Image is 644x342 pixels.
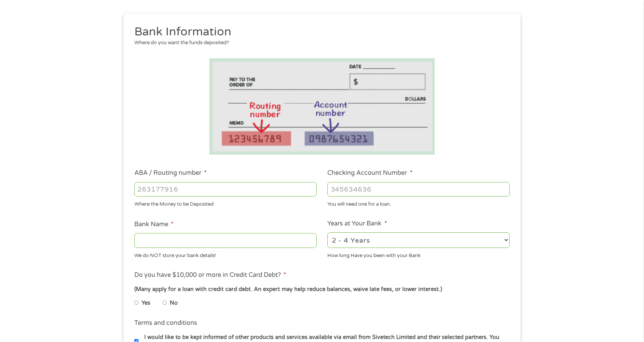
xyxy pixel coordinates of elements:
[142,299,150,307] label: Yes
[134,182,317,197] input: 263177916
[134,198,317,208] div: Where the Money to be Deposited
[134,319,197,327] label: Terms and conditions
[327,169,412,177] label: Checking Account Number
[170,299,178,307] label: No
[134,24,504,40] h2: Bank Information
[134,39,504,47] div: Where do you want the funds deposited?
[327,249,510,259] div: How long Have you been with your Bank
[134,271,286,279] label: Do you have $10,000 or more in Credit Card Debt?
[134,249,317,259] div: We do NOT store your bank details!
[134,285,510,294] div: (Many apply for a loan with credit card debt. An expert may help reduce balances, waive late fees...
[134,169,207,177] label: ABA / Routing number
[327,198,510,208] div: You will need one for a loan.
[209,58,435,155] img: Routing number location
[134,221,174,229] label: Bank Name
[327,220,387,228] label: Years at Your Bank
[327,182,510,197] input: 345634636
